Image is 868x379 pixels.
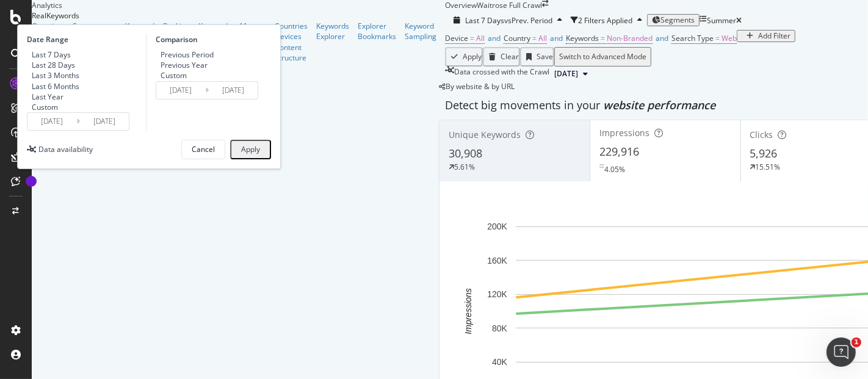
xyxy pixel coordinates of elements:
span: Non-Branded [607,33,653,43]
div: Summer [707,15,736,26]
div: Previous Year [156,60,214,70]
div: Custom [161,70,187,81]
a: Structure [275,52,308,63]
button: 2 Filters Applied [571,10,647,30]
span: 5,926 [750,146,778,161]
a: Keyword Sampling [405,21,436,42]
text: Impressions [463,288,473,334]
div: Last 7 Days [27,49,79,60]
span: Last 7 Days [465,15,504,26]
button: Cancel [181,140,225,159]
div: Tooltip anchor [26,176,37,187]
a: Devices [275,31,308,42]
button: Add Filter [737,30,795,42]
span: = [532,33,537,43]
div: Date Range [27,34,143,45]
div: Switch to Advanced Mode [559,52,646,61]
span: By website & by URL [446,81,515,92]
text: 120K [487,289,507,299]
button: Apply [230,140,271,159]
button: Clear [483,47,520,67]
span: and [488,33,501,43]
span: All [476,33,485,43]
span: 1 [852,337,861,347]
span: = [601,33,605,43]
div: Data availability [38,144,93,154]
span: and [656,33,668,43]
span: 229,916 [599,144,639,159]
a: Content Performance [72,21,117,42]
div: Last 6 Months [32,81,79,92]
button: [DATE] [549,67,593,81]
div: Comparison [156,34,262,45]
a: Ranking [163,21,190,31]
a: Content [275,42,308,52]
span: vs Prev. Period [504,15,552,26]
a: Keyword Groups [125,21,154,42]
div: Previous Period [161,49,214,60]
button: Segments [647,14,700,26]
div: Data crossed with the Crawl [454,67,549,81]
div: legacy label [439,81,515,92]
div: Apply [463,52,482,61]
button: Switch to Advanced Mode [554,47,651,67]
span: All [538,33,547,43]
span: = [470,33,474,43]
div: Last 3 Months [32,70,79,81]
div: Overview [32,21,63,31]
button: Save [520,47,554,67]
span: and [550,33,563,43]
div: Custom [32,102,58,112]
div: 5.61% [454,162,475,172]
div: Clear [501,52,519,61]
span: Search Type [671,33,714,43]
span: Device [445,33,468,43]
a: Explorer Bookmarks [358,21,396,42]
a: More Reports [240,21,266,42]
button: Last 7 DaysvsPrev. Period [445,15,571,26]
text: 200K [487,222,507,231]
span: website performance [603,98,715,112]
div: Last 6 Months [27,81,79,92]
div: Previous Year [161,60,208,70]
div: Add Filter [758,32,790,40]
div: Last 28 Days [32,60,75,70]
div: Previous Period [156,49,214,60]
span: 2025 Aug. 6th [554,68,578,79]
div: RealKeywords [32,10,445,21]
span: Impressions [599,127,649,139]
a: Keywords [198,21,231,31]
text: 80K [492,323,508,333]
div: Countries [275,21,308,31]
input: Start Date [156,82,205,99]
div: Custom [27,102,79,112]
span: Web [722,33,737,43]
div: 4.05% [604,164,625,175]
span: Unique Keywords [449,129,521,140]
div: Last 3 Months [27,70,79,81]
div: 2 Filters Applied [578,15,632,26]
div: Custom [156,70,214,81]
div: Apply [241,145,260,154]
div: Last 7 Days [32,49,71,60]
button: Apply [445,47,483,67]
img: Equal [599,164,604,168]
div: Last Year [27,92,79,102]
text: 160K [487,256,507,265]
span: = [715,33,720,43]
a: Keywords Explorer [316,21,349,42]
div: 15.51% [756,162,781,172]
span: Keywords [566,33,599,43]
input: End Date [209,82,258,99]
div: Last 28 Days [27,60,79,70]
